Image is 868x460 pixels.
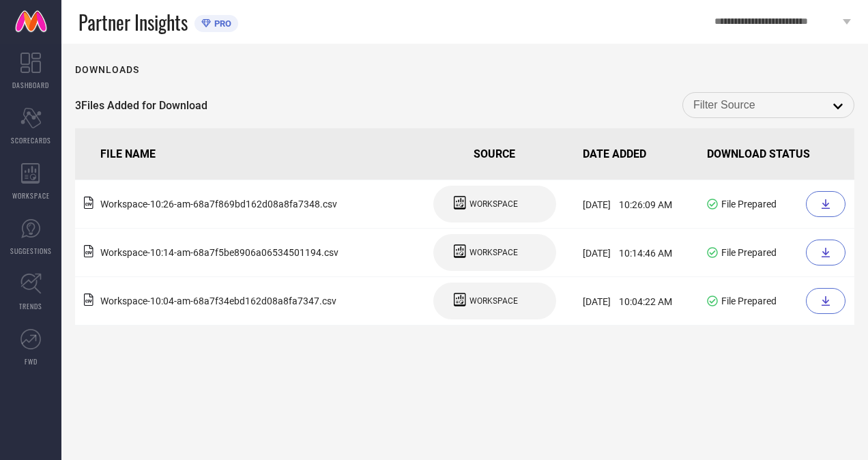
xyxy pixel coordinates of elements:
[806,240,849,265] a: Download
[469,199,518,209] span: WORKSPACE
[11,135,51,145] span: SCORECARDS
[469,248,518,257] span: WORKSPACE
[75,64,139,75] h1: Downloads
[19,301,42,311] span: TRENDS
[806,191,849,217] a: Download
[12,190,50,201] span: WORKSPACE
[100,247,338,258] span: Workspace - 10:14-am - 68a7f5be8906a06534501194 .csv
[211,18,231,29] span: PRO
[583,248,672,259] span: [DATE] 10:14:46 AM
[75,99,207,112] span: 3 Files Added for Download
[78,8,188,36] span: Partner Insights
[10,246,52,256] span: SUGGESTIONS
[25,356,38,366] span: FWD
[721,199,777,210] span: File Prepared
[577,128,701,180] th: DATE ADDED
[701,128,854,180] th: DOWNLOAD STATUS
[583,199,672,210] span: [DATE] 10:26:09 AM
[100,199,337,210] span: Workspace - 10:26-am - 68a7f869bd162d08a8fa7348 .csv
[12,80,49,90] span: DASHBOARD
[806,288,849,314] a: Download
[721,247,777,258] span: File Prepared
[721,296,777,306] span: File Prepared
[100,296,336,306] span: Workspace - 10:04-am - 68a7f34ebd162d08a8fa7347 .csv
[583,296,672,307] span: [DATE] 10:04:22 AM
[75,128,412,180] th: FILE NAME
[412,128,578,180] th: SOURCE
[469,296,518,306] span: WORKSPACE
